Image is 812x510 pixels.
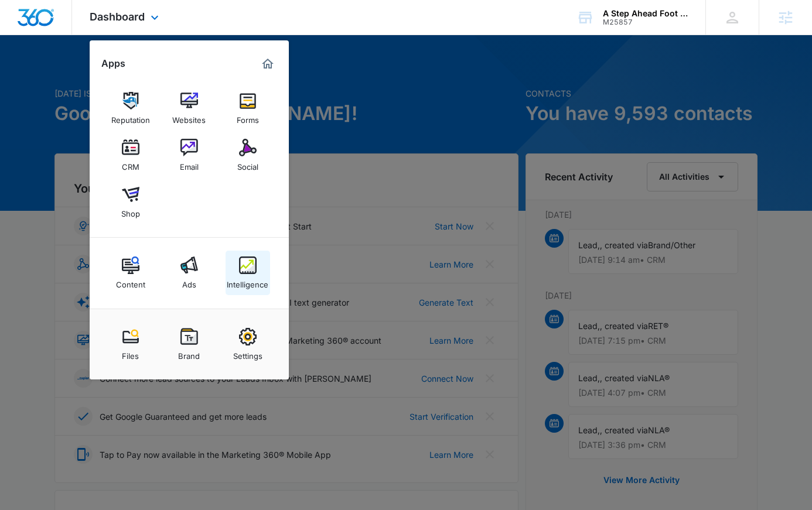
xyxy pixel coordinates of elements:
div: Content [116,274,145,289]
a: Marketing 360® Dashboard [258,54,277,73]
a: Files [108,322,153,367]
a: CRM [108,133,153,177]
div: Brand [178,345,200,361]
a: Forms [226,86,270,131]
div: account name [603,9,688,18]
a: Reputation [108,86,153,131]
div: CRM [122,156,139,172]
a: Websites [167,86,211,131]
div: Social [237,156,258,172]
div: Reputation [111,109,150,125]
div: Files [122,345,139,361]
div: Forms [237,109,259,125]
span: Dashboard [90,11,145,23]
a: Settings [226,322,270,367]
div: Ads [182,274,196,289]
a: Intelligence [226,251,270,295]
a: Email [167,133,211,177]
div: Email [180,156,199,172]
div: account id [603,18,688,26]
div: Shop [121,203,140,218]
a: Content [108,251,153,295]
h2: Apps [101,58,125,69]
a: Social [226,133,270,177]
div: Websites [172,109,206,125]
div: Settings [233,345,262,361]
a: Ads [167,251,211,295]
div: Intelligence [227,274,268,289]
a: Brand [167,322,211,367]
a: Shop [108,180,153,224]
